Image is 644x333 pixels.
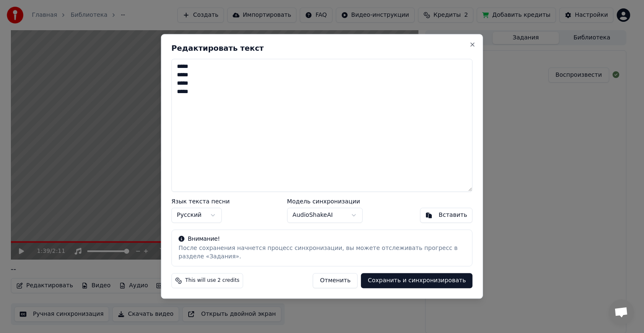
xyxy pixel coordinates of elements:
div: После сохранения начнется процесс синхронизации, вы можете отслеживать прогресс в разделе «Задания». [179,245,465,261]
label: Модель синхронизации [287,199,363,205]
div: Вставить [439,211,467,220]
div: Внимание! [179,235,465,244]
button: Вставить [420,208,473,223]
button: Отменить [313,273,358,289]
button: Сохранить и синхронизировать [361,273,473,289]
label: Язык текста песни [171,199,230,205]
h2: Редактировать текст [171,44,473,52]
span: This will use 2 credits [185,278,239,284]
